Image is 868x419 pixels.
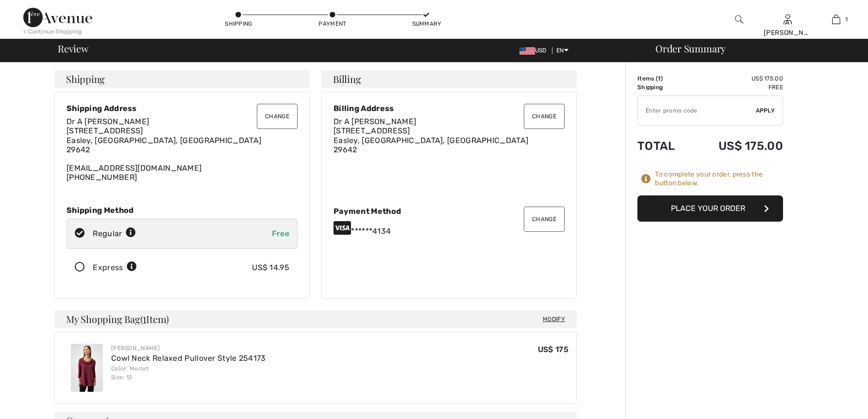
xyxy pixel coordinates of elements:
div: Regular [93,228,136,240]
button: Place Your Order [637,195,783,222]
button: Change [524,104,565,129]
span: Dr A [PERSON_NAME] [334,117,416,126]
span: ( Item) [140,312,169,325]
div: Express [93,262,137,274]
span: [STREET_ADDRESS] Easley, [GEOGRAPHIC_DATA], [GEOGRAPHIC_DATA] 29642 [334,126,528,154]
div: US$ 14.95 [252,262,289,274]
img: 1ère Avenue [23,8,92,27]
span: 1 [845,15,848,24]
a: 1 [812,14,860,25]
div: Shipping [224,19,253,28]
img: My Info [784,14,792,25]
a: Cowl Neck Relaxed Pullover Style 254173 [111,354,266,363]
div: Summary [412,19,441,28]
div: A [PERSON_NAME] [764,17,811,38]
td: US$ 175.00 [691,74,783,83]
div: Shipping Address [67,104,298,113]
td: Shipping [637,83,691,92]
span: Apply [756,106,775,115]
span: 1 [143,312,146,324]
span: Dr A [PERSON_NAME] [67,117,149,126]
div: < Continue Shopping [23,27,82,36]
td: US$ 175.00 [691,129,783,162]
span: Free [272,229,289,238]
input: Promo code [638,96,756,125]
span: US$ 175 [538,345,568,354]
td: Total [637,129,691,162]
div: Order Summary [644,44,862,53]
div: Color: Merlot Size: 12 [111,364,266,382]
div: Shipping Method [67,206,298,215]
span: [STREET_ADDRESS] Easley, [GEOGRAPHIC_DATA], [GEOGRAPHIC_DATA] 29642 [67,126,261,154]
div: To complete your order, press the button below. [655,170,783,188]
div: Payment Method [334,207,565,216]
img: US Dollar [519,47,535,55]
button: Change [257,104,298,129]
h4: My Shopping Bag [54,310,577,328]
div: [PERSON_NAME] [111,344,266,353]
img: search the website [735,14,743,25]
td: Free [691,83,783,92]
span: 1 [658,75,661,82]
td: Items ( ) [637,74,691,83]
a: Sign In [784,15,792,24]
img: Cowl Neck Relaxed Pullover Style 254173 [71,344,103,392]
span: Billing [333,74,361,84]
span: EN [556,47,568,54]
button: Change [524,207,565,232]
div: [EMAIL_ADDRESS][DOMAIN_NAME] [PHONE_NUMBER] [67,117,298,182]
span: USD [519,47,551,54]
img: My Bag [832,14,840,25]
span: Modify [543,314,565,324]
div: Billing Address [334,104,565,113]
span: Shipping [66,74,105,84]
div: Payment [318,19,347,28]
span: Review [58,44,88,53]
